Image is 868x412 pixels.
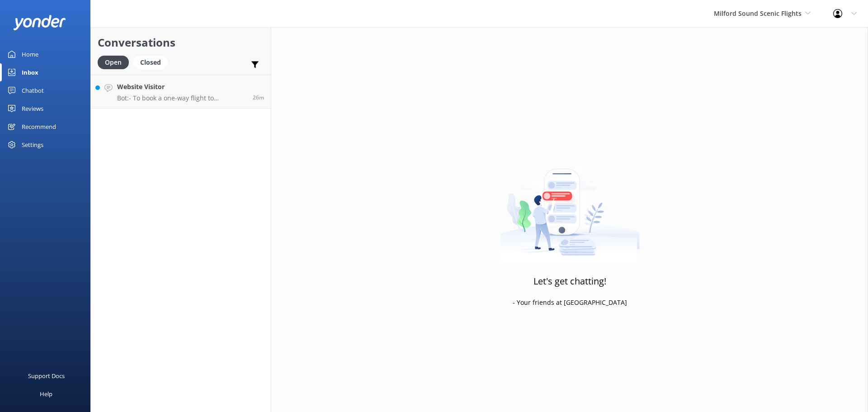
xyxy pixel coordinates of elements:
div: Support Docs [28,367,65,385]
h4: Website Visitor [117,82,246,92]
span: 08:28am 17-Aug-2025 (UTC +12:00) Pacific/Auckland [253,94,264,101]
p: Bot: - To book a one-way flight to [GEOGRAPHIC_DATA] / Piopiotahi, please call [PHONE_NUMBER]. - ... [117,94,246,102]
div: Help [40,385,52,403]
div: Inbox [22,63,38,81]
img: artwork of a man stealing a conversation from at giant smartphone [500,150,640,263]
div: Open [98,56,129,69]
a: Website VisitorBot:- To book a one-way flight to [GEOGRAPHIC_DATA] / Piopiotahi, please call [PHO... [91,75,271,109]
div: Closed [133,56,168,69]
h2: Conversations [98,34,264,51]
div: Settings [22,136,43,154]
div: Reviews [22,99,43,118]
p: - Your friends at [GEOGRAPHIC_DATA] [513,298,627,308]
a: Closed [133,57,172,67]
div: Chatbot [22,81,44,99]
img: yonder-white-logo.png [14,15,66,30]
div: Home [22,45,38,63]
div: Recommend [22,118,56,136]
h3: Let's get chatting! [533,274,606,289]
span: Milford Sound Scenic Flights [714,9,802,18]
a: Open [98,57,133,67]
